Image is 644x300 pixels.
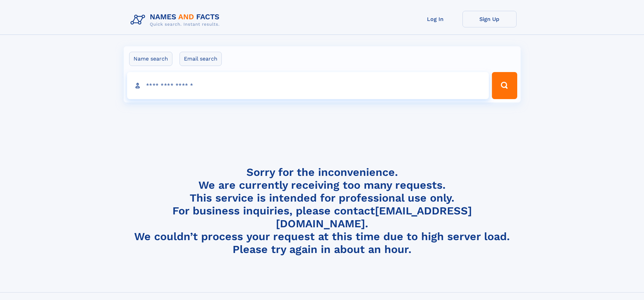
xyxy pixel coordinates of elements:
[128,11,225,29] img: Logo Names and Facts
[492,72,517,99] button: Search Button
[127,72,489,99] input: search input
[129,52,172,66] label: Name search
[276,204,472,230] a: [EMAIL_ADDRESS][DOMAIN_NAME]
[180,52,222,66] label: Email search
[128,166,517,256] h4: Sorry for the inconvenience. We are currently receiving too many requests. This service is intend...
[462,11,517,27] a: Sign Up
[408,11,462,27] a: Log In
